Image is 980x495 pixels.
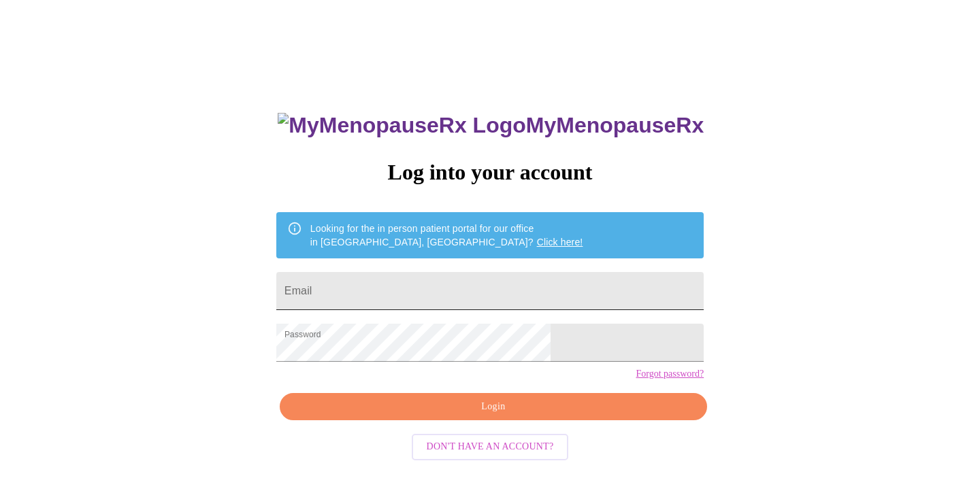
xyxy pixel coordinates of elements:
button: Don't have an account? [412,434,569,460]
div: Looking for the in person patient portal for our office in [GEOGRAPHIC_DATA], [GEOGRAPHIC_DATA]? [310,216,583,254]
h3: Log into your account [276,160,704,185]
a: Forgot password? [636,369,704,379]
a: Don't have an account? [408,440,572,451]
a: Click here! [537,237,583,247]
span: Login [295,398,691,415]
img: MyMenopauseRx Logo [278,113,525,138]
span: Don't have an account? [427,439,554,456]
button: Login [280,393,707,421]
h3: MyMenopauseRx [278,113,704,138]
